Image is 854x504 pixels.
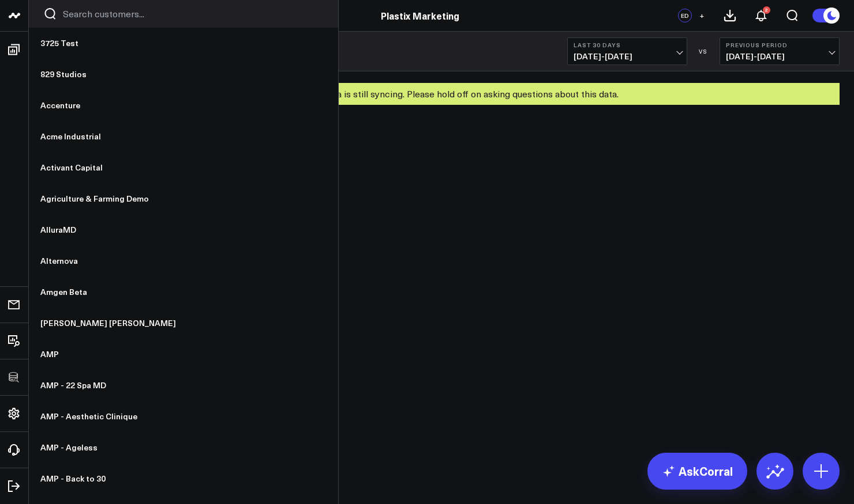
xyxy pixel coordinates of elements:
a: AlluraMD [29,214,338,245]
button: + [695,9,709,22]
span: [DATE] - [DATE] [726,52,833,61]
b: Last 30 Days [574,41,681,48]
a: Acme Industrial [29,121,338,152]
a: Accenture [29,90,338,121]
input: Search customers input [63,7,324,20]
a: AMP - 22 Spa MD [29,370,338,401]
a: Amgen Beta [29,276,338,308]
a: Agriculture & Farming Demo [29,183,338,214]
div: Facebook Ads data is still syncing. Please hold off on asking questions about this data. [43,83,840,105]
b: Previous Period [726,41,833,48]
button: Search customers button [43,7,57,21]
button: Previous Period[DATE]-[DATE] [720,37,840,65]
div: ED [678,9,692,22]
a: Alternova [29,245,338,276]
div: 2 [763,6,770,14]
a: AMP - Back to 30 [29,463,338,494]
span: [DATE] - [DATE] [574,52,681,61]
a: Plastix Marketing [381,9,459,22]
a: AMP [29,339,338,370]
a: AMP - Aesthetic Clinique [29,401,338,432]
a: Activant Capital [29,152,338,183]
button: Last 30 Days[DATE]-[DATE] [567,37,687,65]
a: AMP - Ageless [29,432,338,463]
div: VS [693,48,714,55]
span: + [699,12,705,20]
a: 829 Studios [29,59,338,90]
a: [PERSON_NAME] [PERSON_NAME] [29,308,338,339]
a: AskCorral [647,453,747,490]
a: 3725 Test [29,28,338,59]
